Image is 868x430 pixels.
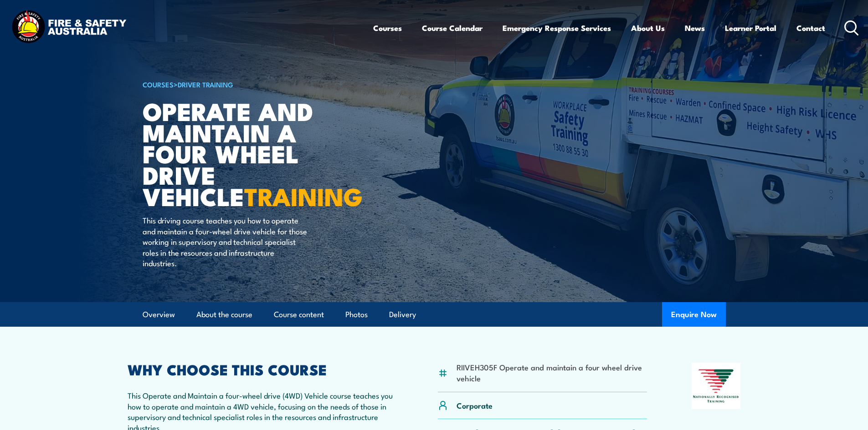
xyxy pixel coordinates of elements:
[692,363,741,409] img: Nationally Recognised Training logo.
[143,79,368,90] h6: >
[244,177,363,214] strong: TRAINING
[143,215,309,268] p: This driving course teaches you how to operate and maintain a four-wheel drive vehicle for those ...
[796,16,825,40] a: Contact
[662,302,726,327] button: Enquire Now
[457,400,493,410] p: Corporate
[345,303,368,327] a: Photos
[143,79,174,89] a: COURSES
[128,363,394,375] h2: WHY CHOOSE THIS COURSE
[274,303,324,327] a: Course content
[685,16,705,40] a: News
[457,362,647,383] li: RIIVEH305F Operate and maintain a four wheel drive vehicle
[143,303,175,327] a: Overview
[422,16,483,40] a: Course Calendar
[725,16,776,40] a: Learner Portal
[196,303,252,327] a: About the course
[389,303,416,327] a: Delivery
[178,79,233,89] a: Driver Training
[631,16,665,40] a: About Us
[373,16,402,40] a: Courses
[503,16,611,40] a: Emergency Response Services
[143,100,368,207] h1: Operate and Maintain a Four Wheel Drive Vehicle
